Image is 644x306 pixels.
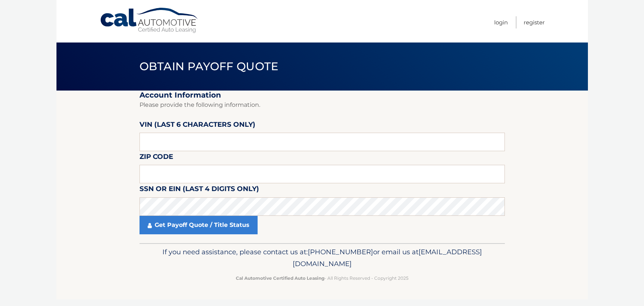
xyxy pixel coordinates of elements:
a: Login [494,16,508,28]
p: If you need assistance, please contact us at: or email us at [144,246,500,270]
a: Register [524,16,545,28]
span: [PHONE_NUMBER] [308,248,373,256]
a: Get Payoff Quote / Title Status [140,216,258,234]
label: SSN or EIN (last 4 digits only) [140,183,259,197]
strong: Cal Automotive Certified Auto Leasing [236,275,324,281]
h2: Account Information [140,91,505,100]
p: - All Rights Reserved - Copyright 2025 [144,274,500,282]
label: Zip Code [140,151,173,165]
label: VIN (last 6 characters only) [140,119,255,133]
span: Obtain Payoff Quote [140,59,279,73]
a: Cal Automotive [100,7,199,34]
p: Please provide the following information. [140,100,505,110]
